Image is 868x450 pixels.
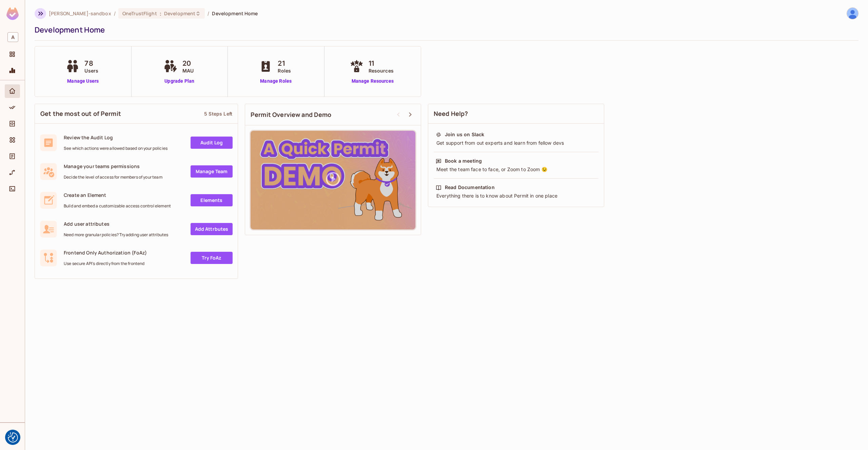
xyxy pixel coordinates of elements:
span: Need Help? [434,109,468,118]
span: See which actions were allowed based on your policies [64,146,167,151]
div: Help & Updates [5,428,20,442]
img: James Duncan [847,8,858,19]
span: Decide the level of access for members of your team [64,175,162,180]
a: Audit Log [191,137,233,149]
div: Everything there is to know about Permit in one place [436,192,596,199]
span: 21 [278,58,291,68]
span: Frontend Only Authorization (FoAz) [64,249,147,256]
span: 11 [369,58,394,68]
span: OneTrustFlight [122,10,157,17]
li: / [114,10,116,17]
span: Roles [278,67,291,74]
div: Elements [5,133,20,147]
div: Meet the team face to face, or Zoom to Zoom 😉 [436,166,596,173]
div: Join us on Slack [445,131,484,138]
a: Upgrade Plan [162,78,197,85]
a: Add Attrbutes [191,223,233,235]
span: Permit Overview and Demo [251,110,332,119]
span: 78 [84,58,98,68]
a: Elements [191,194,233,206]
a: Manage Users [64,78,102,85]
span: 20 [182,58,194,68]
span: Add user attributes [64,221,168,227]
span: Resources [369,67,394,74]
span: Review the Audit Log [64,134,167,141]
div: Read Documentation [445,184,495,191]
div: Projects [5,47,20,61]
div: 5 Steps Left [204,110,232,117]
div: Audit Log [5,149,20,163]
div: URL Mapping [5,166,20,179]
div: Workspace: alex-trustflight-sandbox [5,29,20,45]
span: Development [164,10,195,17]
a: Manage Team [191,165,233,178]
span: the active workspace [49,10,111,17]
span: A [7,32,18,42]
div: Connect [5,182,20,196]
div: Get support from out experts and learn from fellow devs [436,140,596,146]
span: Get the most out of Permit [40,109,121,118]
a: Manage Resources [348,78,397,85]
div: Development Home [35,25,855,35]
span: Build and embed a customizable access control element [64,203,171,209]
div: Book a meeting [445,158,482,164]
img: SReyMgAAAABJRU5ErkJggg== [6,7,19,20]
span: Use secure API's directly from the frontend [64,261,147,266]
a: Try FoAz [191,252,233,264]
span: : [159,11,162,16]
span: Need more granular policies? Try adding user attributes [64,232,168,238]
div: Policy [5,101,20,114]
div: Directory [5,117,20,130]
li: / [208,10,209,17]
span: Manage your teams permissions [64,163,162,169]
div: Home [5,84,20,98]
a: Manage Roles [257,78,294,85]
span: MAU [182,67,194,74]
img: Revisit consent button [8,432,18,443]
span: Development Home [212,10,258,17]
span: Create an Element [64,192,171,198]
span: Users [84,67,98,74]
div: Monitoring [5,64,20,77]
button: Consent Preferences [8,432,18,443]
